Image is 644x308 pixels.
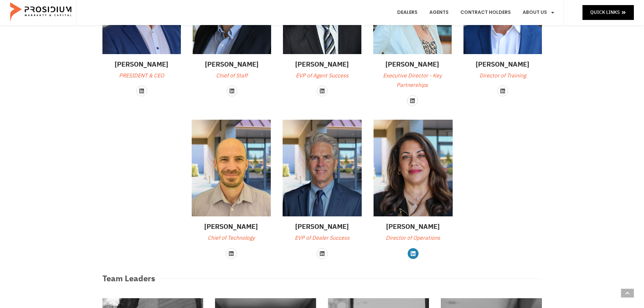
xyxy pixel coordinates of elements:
p: EVP of Agent Success [283,71,361,81]
a: Quick Links [582,5,634,20]
h3: [PERSON_NAME] [192,221,271,232]
img: Darren Murray as EVP of Dealer Success [283,120,362,216]
p: EVP of Dealer Success [283,233,362,243]
h3: [PERSON_NAME] [463,59,542,69]
p: Chief of Technology [192,233,271,243]
span: Executive Director - Key Partnerships [383,72,442,90]
h3: [PERSON_NAME] [283,59,361,69]
img: Cynthia Vietor Director of Operations [374,120,453,216]
h3: Team Leaders [102,273,155,285]
p: Director of Training [463,71,542,81]
p: Chief of Staff [193,71,271,81]
h3: [PERSON_NAME] [193,59,271,69]
p: Director of Operations [374,233,453,243]
h3: [PERSON_NAME] [373,59,452,69]
img: Alex Papadopulos [192,120,271,216]
h3: [PERSON_NAME] [102,59,181,69]
span: Quick Links [590,8,620,17]
h3: [PERSON_NAME] [283,221,362,232]
h3: [PERSON_NAME] [374,221,453,232]
p: PRESIDENT & CEO [102,71,181,81]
